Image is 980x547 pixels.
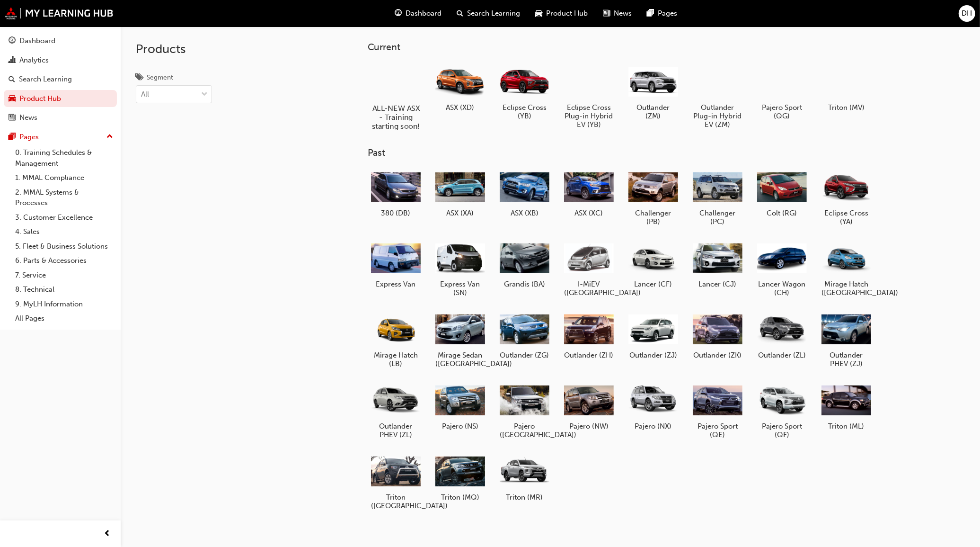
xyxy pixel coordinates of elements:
[4,109,117,126] a: News
[500,351,549,359] h5: Outlander (ZG)
[19,112,37,123] div: News
[450,4,528,23] a: search-iconSearch Learning
[821,209,871,226] h5: Eclipse Cross (YA)
[754,308,811,363] a: Outlander (ZL)
[4,90,117,108] a: Product Hub
[141,89,149,100] div: All
[368,450,424,514] a: Triton ([GEOGRAPHIC_DATA])
[371,422,421,439] h5: Outlander PHEV (ZL)
[625,166,682,230] a: Challenger (PB)
[757,103,807,120] h5: Pajero Sport (QG)
[11,268,117,283] a: 7. Service
[561,379,618,434] a: Pajero (NW)
[596,4,640,23] a: news-iconNews
[564,422,614,430] h5: Pajero (NW)
[689,379,746,443] a: Pajero Sport (QE)
[457,8,464,19] span: search-icon
[368,166,424,221] a: 380 (DB)
[628,209,678,226] h5: Challenger (PB)
[962,8,972,19] span: DH
[500,209,549,217] h5: ASX (XB)
[564,280,614,297] h5: I-MiEV ([GEOGRAPHIC_DATA])
[19,132,39,143] div: Pages
[628,103,678,120] h5: Outlander (ZM)
[647,8,654,19] span: pages-icon
[754,166,811,221] a: Colt (RG)
[11,210,117,225] a: 3. Customer Excellence
[496,450,553,505] a: Triton (MR)
[689,237,746,292] a: Lancer (CJ)
[368,60,424,132] a: ALL-NEW ASX - Training starting soon!
[500,280,549,288] h5: Grandis (BA)
[564,209,614,217] h5: ASX (XC)
[4,71,117,88] a: Search Learning
[689,60,746,132] a: Outlander Plug-in Hybrid EV (ZM)
[4,30,117,128] button: DashboardAnalyticsSearch LearningProduct HubNews
[547,8,588,19] span: Product Hub
[959,5,975,22] button: DH
[757,209,807,217] h5: Colt (RG)
[435,280,485,297] h5: Express Van (SN)
[11,239,117,254] a: 5. Fleet & Business Solutions
[818,308,875,372] a: Outlander PHEV (ZJ)
[496,379,553,443] a: Pajero ([GEOGRAPHIC_DATA])
[432,308,489,372] a: Mirage Sedan ([GEOGRAPHIC_DATA])
[528,4,596,23] a: car-iconProduct Hub
[11,253,117,268] a: 6. Parts & Accessories
[9,133,16,142] span: pages-icon
[201,89,208,101] span: down-icon
[4,52,117,69] a: Analytics
[821,103,871,112] h5: Triton (MV)
[818,379,875,434] a: Triton (ML)
[371,493,421,510] h5: Triton ([GEOGRAPHIC_DATA])
[9,56,16,65] span: chart-icon
[19,36,55,46] div: Dashboard
[500,493,549,502] h5: Triton (MR)
[564,103,614,129] h5: Eclipse Cross Plug-in Hybrid EV (YB)
[395,8,402,19] span: guage-icon
[104,528,111,540] span: prev-icon
[371,209,421,217] h5: 380 (DB)
[628,422,678,430] h5: Pajero (NX)
[11,224,117,239] a: 4. Sales
[11,311,117,326] a: All Pages
[500,422,549,439] h5: Pajero ([GEOGRAPHIC_DATA])
[821,280,871,297] h5: Mirage Hatch ([GEOGRAPHIC_DATA])
[693,103,742,129] h5: Outlander Plug-in Hybrid EV (ZM)
[614,8,632,19] span: News
[435,493,485,502] h5: Triton (MQ)
[564,351,614,359] h5: Outlander (ZH)
[625,379,682,434] a: Pajero (NX)
[500,103,549,120] h5: Eclipse Cross (YB)
[561,308,618,363] a: Outlander (ZH)
[757,280,807,297] h5: Lancer Wagon (CH)
[561,237,618,301] a: I-MiEV ([GEOGRAPHIC_DATA])
[625,308,682,363] a: Outlander (ZJ)
[468,8,521,19] span: Search Learning
[818,60,875,115] a: Triton (MV)
[19,74,72,85] div: Search Learning
[625,60,682,124] a: Outlander (ZM)
[11,297,117,312] a: 9. MyLH Information
[496,166,553,221] a: ASX (XB)
[9,37,16,45] span: guage-icon
[658,8,678,19] span: Pages
[5,7,114,19] img: mmal
[370,104,422,131] h5: ALL-NEW ASX - Training starting soon!
[9,114,16,122] span: news-icon
[106,131,113,143] span: up-icon
[388,4,450,23] a: guage-iconDashboard
[693,351,742,359] h5: Outlander (ZK)
[603,8,610,19] span: news-icon
[693,422,742,439] h5: Pajero Sport (QE)
[432,379,489,434] a: Pajero (NS)
[435,351,485,368] h5: Mirage Sedan ([GEOGRAPHIC_DATA])
[4,128,117,146] button: Pages
[818,237,875,301] a: Mirage Hatch ([GEOGRAPHIC_DATA])
[435,103,485,112] h5: ASX (XD)
[9,75,15,84] span: search-icon
[432,166,489,221] a: ASX (XA)
[11,185,117,210] a: 2. MMAL Systems & Processes
[147,73,173,82] div: Segment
